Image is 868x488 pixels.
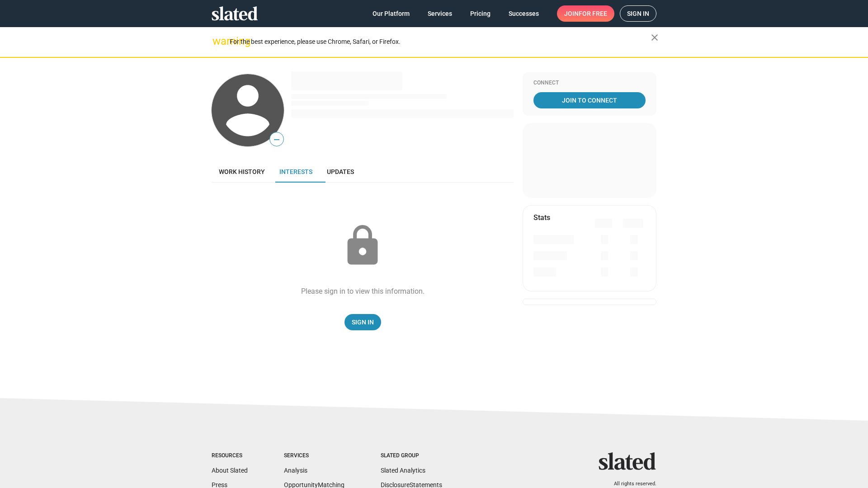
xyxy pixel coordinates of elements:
[381,452,442,460] div: Slated Group
[344,314,381,330] a: Sign In
[284,467,307,474] a: Analysis
[212,452,248,460] div: Resources
[340,223,385,268] mat-icon: lock
[557,5,614,22] a: Joinfor free
[212,161,272,183] a: Work history
[270,134,283,145] span: —
[627,6,649,21] span: Sign in
[284,452,344,460] div: Services
[533,213,550,222] mat-card-title: Stats
[381,467,425,474] a: Slated Analytics
[463,5,498,22] a: Pricing
[373,5,410,22] span: Our Platform
[533,80,646,87] div: Connect
[649,32,660,43] mat-icon: close
[470,5,491,22] span: Pricing
[272,161,320,183] a: Interests
[535,92,644,108] span: Join To Connect
[352,314,374,330] span: Sign In
[320,161,361,183] a: Updates
[212,36,223,47] mat-icon: warning
[219,168,265,175] span: Work history
[301,286,425,296] div: Please sign in to view this information.
[230,36,651,48] div: For the best experience, please use Chrome, Safari, or Firefox.
[620,5,656,22] a: Sign in
[428,5,452,22] span: Services
[327,168,354,175] span: Updates
[564,5,607,22] span: Join
[212,467,248,474] a: About Slated
[420,5,459,22] a: Services
[533,92,646,108] a: Join To Connect
[279,168,312,175] span: Interests
[579,5,607,22] span: for free
[501,5,546,22] a: Successes
[509,5,539,22] span: Successes
[365,5,417,22] a: Our Platform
